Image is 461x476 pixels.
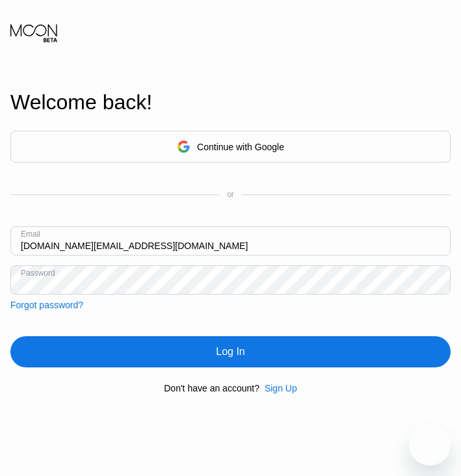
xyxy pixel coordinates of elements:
[21,230,40,239] div: Email
[409,424,451,466] iframe: Button to launch messaging window
[10,336,451,367] div: Log In
[10,300,83,310] div: Forgot password?
[21,269,55,278] div: Password
[265,383,297,393] div: Sign Up
[227,190,234,199] div: or
[197,142,284,152] div: Continue with Google
[259,383,297,393] div: Sign Up
[10,131,451,163] div: Continue with Google
[216,345,244,358] div: Log In
[164,383,259,393] div: Don't have an account?
[10,90,451,114] div: Welcome back!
